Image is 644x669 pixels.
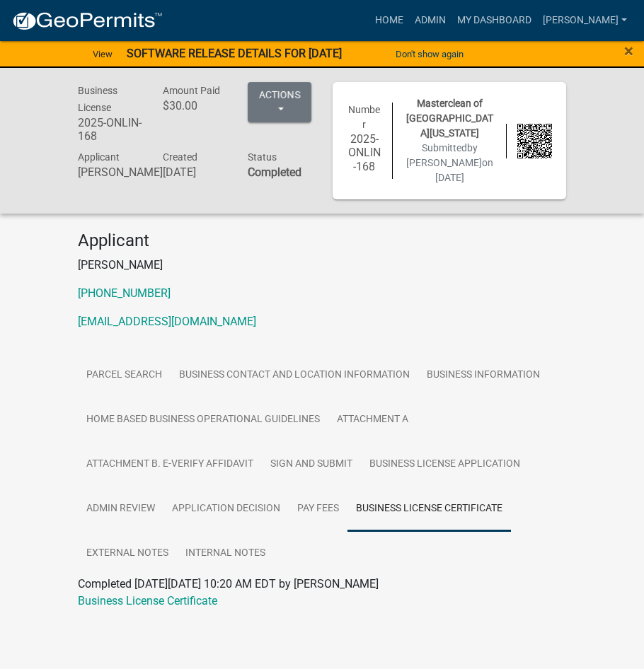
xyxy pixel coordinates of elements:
[248,82,311,122] button: Actions
[406,98,493,139] span: Masterclean of [GEOGRAPHIC_DATA][US_STATE]
[348,104,380,130] span: Number
[347,487,511,532] a: Business License Certificate
[78,353,171,398] a: Parcel search
[78,85,117,113] span: Business License
[78,397,328,443] a: Home Based Business Operational Guidelines
[624,41,633,61] span: ×
[248,151,277,163] span: Status
[624,42,633,59] button: Close
[537,7,633,34] a: [PERSON_NAME]
[347,132,381,173] h6: 2025-ONLIN-168
[163,151,197,163] span: Created
[78,231,566,251] h4: Applicant
[369,7,409,34] a: Home
[163,487,289,532] a: Application Decision
[406,142,493,183] span: Submitted on [DATE]
[87,42,118,66] a: View
[418,353,548,398] a: Business Information
[390,42,469,66] button: Don't show again
[78,442,262,487] a: Attachment B. E-Verify Affidavit
[78,257,566,274] p: [PERSON_NAME]
[517,124,552,158] img: QR code
[177,531,274,576] a: Internal Notes
[78,315,256,328] a: [EMAIL_ADDRESS][DOMAIN_NAME]
[248,165,301,179] strong: Completed
[171,353,418,398] a: Business Contact and Location Information
[361,442,529,487] a: Business License Application
[78,286,171,300] a: [PHONE_NUMBER]
[262,442,361,487] a: Sign and Submit
[409,7,452,34] a: Admin
[78,487,163,532] a: Admin Review
[78,151,120,163] span: Applicant
[328,397,417,443] a: Attachment A
[163,99,226,112] h6: $30.00
[78,165,142,179] h6: [PERSON_NAME]
[78,577,379,591] span: Completed [DATE][DATE] 10:20 AM EDT by [PERSON_NAME]
[78,531,177,576] a: External Notes
[127,47,342,60] strong: SOFTWARE RELEASE DETAILS FOR [DATE]
[78,594,217,607] a: Business License Certificate
[163,165,226,179] h6: [DATE]
[452,7,537,34] a: My Dashboard
[289,487,347,532] a: Pay Fees
[78,116,142,143] h6: 2025-ONLIN-168
[163,85,220,96] span: Amount Paid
